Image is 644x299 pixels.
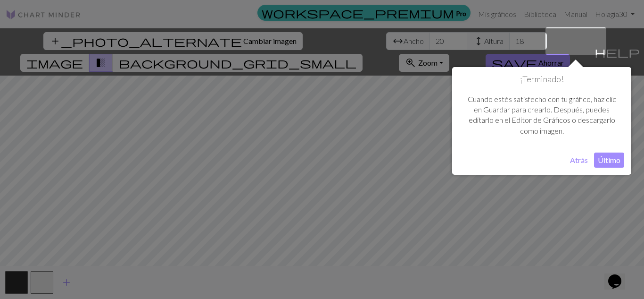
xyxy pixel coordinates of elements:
[594,153,624,168] button: Último
[468,94,616,135] font: Cuando estés satisfecho con tu gráfico, haz clic en Guardar para crearlo. Después, puedes editarl...
[459,74,624,85] h1: ¡Terminado!
[570,155,588,164] font: Atrás
[598,155,620,164] font: Último
[520,74,564,84] font: ¡Terminado!
[452,67,631,175] div: ¡Terminado!
[566,153,592,168] button: Atrás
